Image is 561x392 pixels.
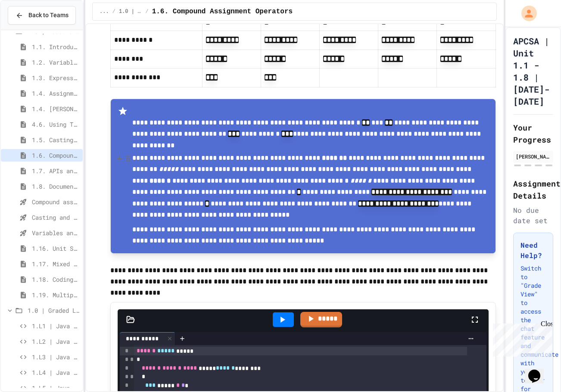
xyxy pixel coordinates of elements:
[525,358,552,383] iframe: chat widget
[513,35,553,107] h1: APCSA | Unit 1.1 - 1.8 | [DATE]-[DATE]
[32,73,79,82] span: 1.3. Expressions and Output [New]
[112,8,115,15] span: /
[32,135,79,144] span: 1.5. Casting and Ranges of Values
[516,152,551,160] div: [PERSON_NAME]
[32,337,79,346] span: 1.L2 | Java Basics - Paragraphs Lab
[32,244,79,253] span: 1.16. Unit Summary 1a (1.1-1.6)
[32,104,79,113] span: 1.4. [PERSON_NAME] and User Input
[119,8,142,15] span: 1.0 | Lessons and Notes
[32,228,79,237] span: Variables and Data Types - Quiz
[32,259,79,268] span: 1.17. Mixed Up Code Practice 1.1-1.6
[32,182,79,191] span: 1.8. Documentation with Comments and Preconditions
[145,8,148,15] span: /
[32,197,79,206] span: Compound assignment operators - Quiz
[32,213,79,222] span: Casting and Ranges of variables - Quiz
[8,6,76,25] button: Back to Teams
[100,8,109,15] span: ...
[520,240,546,261] h3: Need Help?
[32,275,79,284] span: 1.18. Coding Practice 1a (1.1-1.6)
[513,205,553,226] div: No due date set
[28,11,69,20] span: Back to Teams
[32,58,79,67] span: 1.2. Variables and Data Types
[32,89,79,98] span: 1.4. Assignment and Input
[32,290,79,299] span: 1.19. Multiple Choice Exercises for Unit 1a (1.1-1.6)
[32,368,79,377] span: 1.L4 | Java Basics - Rectangle Lab
[512,3,539,23] div: My Account
[513,177,553,202] h2: Assignment Details
[32,321,79,330] span: 1.L1 | Java Basics - Fish Lab
[28,306,79,315] span: 1.0 | Graded Labs
[32,42,79,51] span: 1.1. Introduction to Algorithms, Programming, and Compilers
[152,6,293,17] span: 1.6. Compound Assignment Operators
[489,320,552,357] iframe: chat widget
[3,3,59,55] div: Chat with us now!Close
[32,120,79,129] span: 4.6. Using Text Files
[32,352,79,361] span: 1.L3 | Java Basics - Printing Code Lab
[32,151,79,160] span: 1.6. Compound Assignment Operators
[32,166,79,175] span: 1.7. APIs and Libraries
[513,121,553,146] h2: Your Progress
